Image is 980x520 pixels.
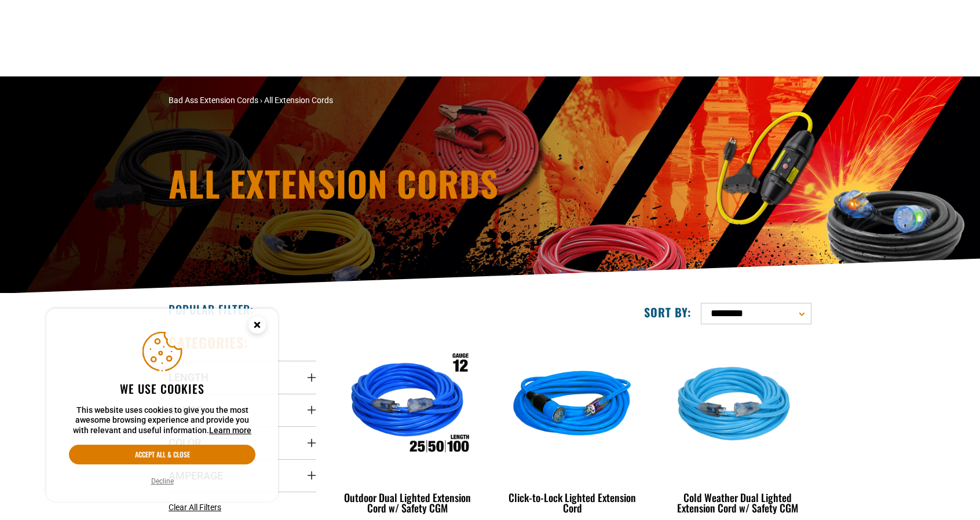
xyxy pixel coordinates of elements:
img: Light Blue [664,339,810,473]
label: Sort by: [644,305,692,320]
nav: breadcrumbs [169,94,591,107]
div: Click-to-Lock Lighted Extension Cord [499,492,646,513]
span: › [260,96,262,105]
aside: Cookie Consent [46,309,278,502]
div: Outdoor Dual Lighted Extension Cord w/ Safety CGM [334,492,481,513]
h1: All Extension Cords [169,166,591,200]
span: All Extension Cords [264,96,333,105]
a: Light Blue Cold Weather Dual Lighted Extension Cord w/ Safety CGM [664,334,811,520]
p: This website uses cookies to give you the most awesome browsing experience and provide you with r... [69,405,255,436]
a: Learn more [209,426,251,435]
button: Decline [148,475,177,487]
a: Bad Ass Extension Cords [169,96,258,105]
a: Outdoor Dual Lighted Extension Cord w/ Safety CGM Outdoor Dual Lighted Extension Cord w/ Safety CGM [334,334,481,520]
a: blue Click-to-Lock Lighted Extension Cord [499,334,646,520]
h2: Popular Filter: [169,302,254,317]
button: Accept all & close [69,445,255,464]
span: Clear All Filters [169,503,221,512]
h2: We use cookies [69,381,255,396]
a: Clear All Filters [169,501,226,514]
img: Outdoor Dual Lighted Extension Cord w/ Safety CGM [335,339,481,473]
img: blue [499,339,645,473]
div: Cold Weather Dual Lighted Extension Cord w/ Safety CGM [664,492,811,513]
